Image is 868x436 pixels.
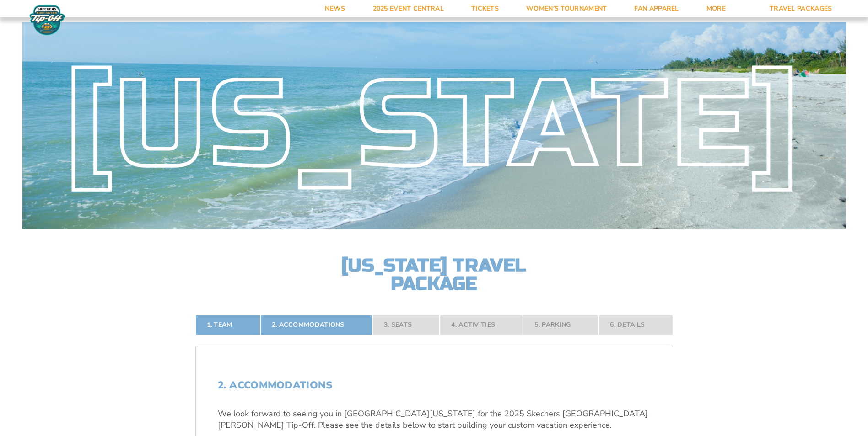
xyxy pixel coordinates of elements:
[22,77,846,174] div: [US_STATE]
[27,5,67,36] img: Fort Myers Tip-Off
[218,379,651,391] h2: 2. Accommodations
[195,315,260,335] a: 1. Team
[218,408,651,431] p: We look forward to seeing you in [GEOGRAPHIC_DATA][US_STATE] for the 2025 Skechers [GEOGRAPHIC_DA...
[334,256,535,293] h2: [US_STATE] Travel Package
